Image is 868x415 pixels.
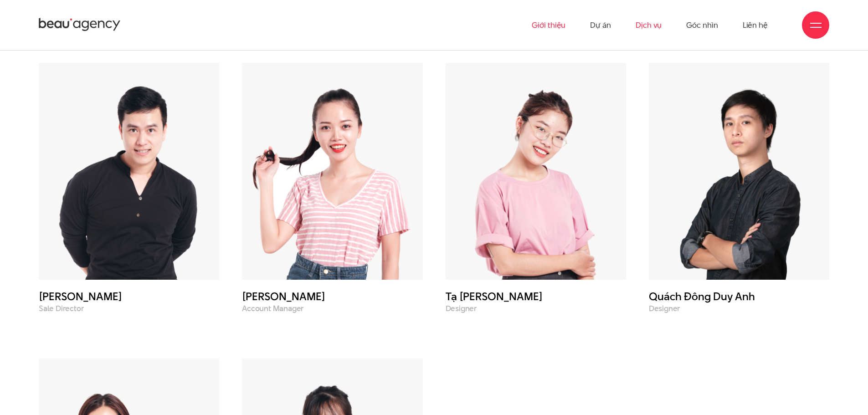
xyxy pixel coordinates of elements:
h3: Quách Đông Duy Anh [649,291,829,302]
img: Quách Đông Duy Anh [649,63,829,280]
p: Designer [446,304,626,313]
p: Account Manager [242,304,422,313]
h3: [PERSON_NAME] [242,291,422,302]
h3: Tạ [PERSON_NAME] [446,291,626,302]
img: Tạ Bích Huyền [446,63,626,280]
img: Phan Trọng Thắng [39,63,219,280]
img: Bùi Thị Hoà [242,63,422,280]
p: Designer [649,304,829,313]
p: Sale Director [39,304,219,313]
h3: [PERSON_NAME] [39,291,219,302]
